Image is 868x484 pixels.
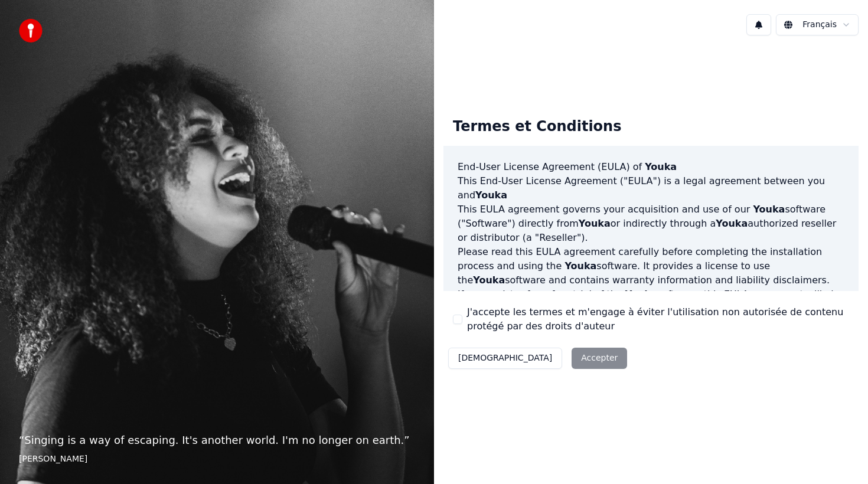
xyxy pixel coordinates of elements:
span: Youka [645,161,677,172]
img: youka [19,19,43,42]
span: Youka [625,289,657,300]
p: This EULA agreement governs your acquisition and use of our software ("Software") directly from o... [458,202,844,245]
span: Youka [716,218,748,229]
span: Youka [564,260,596,272]
button: [DEMOGRAPHIC_DATA] [448,348,562,369]
div: Termes et Conditions [443,108,631,146]
p: Please read this EULA agreement carefully before completing the installation process and using th... [458,245,844,287]
h3: End-User License Agreement (EULA) of [458,160,844,174]
span: Youka [473,274,505,286]
footer: [PERSON_NAME] [19,453,415,465]
p: “ Singing is a way of escaping. It's another world. I'm no longer on earth. ” [19,432,415,449]
span: Youka [753,204,785,215]
label: J'accepte les termes et m'engage à éviter l'utilisation non autorisée de contenu protégé par des ... [467,305,849,333]
p: This End-User License Agreement ("EULA") is a legal agreement between you and [458,174,844,202]
p: If you register for a free trial of the software, this EULA agreement will also govern that trial... [458,287,844,344]
span: Youka [475,189,507,201]
span: Youka [579,218,611,229]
